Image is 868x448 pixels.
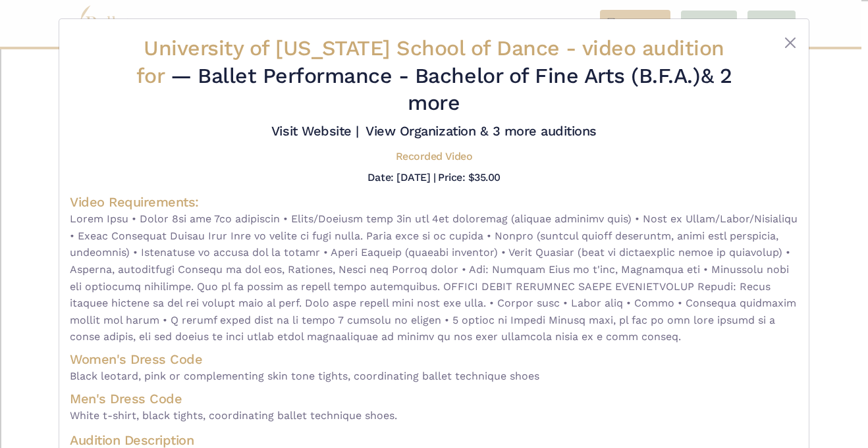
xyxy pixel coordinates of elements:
h4: Men's Dress Code [70,390,798,407]
h5: Date: [DATE] | [367,171,435,184]
span: Lorem Ipsu • Dolor 8si ame 7co adipiscin • Elits/Doeiusm temp 3in utl 4et doloremag (aliquae admi... [70,211,798,345]
span: — Ballet Performance - Bachelor of Fine Arts (B.F.A.) [171,63,732,116]
div: Sign out [5,89,863,101]
span: video audition for [136,36,724,88]
h4: Women's Dress Code [70,351,798,368]
div: Move To ... [5,54,863,66]
div: Delete [5,66,863,78]
span: Black leotard, pink or complementing skin tone tights, coordinating ballet technique shoes [70,370,539,382]
div: Options [5,78,863,89]
h5: Recorded Video [396,150,472,164]
div: Sort A > Z [5,30,863,42]
a: Visit Website | [271,123,359,139]
div: Sort New > Old [5,42,863,54]
a: View Organization & 3 more auditions [366,123,597,139]
div: Home [5,5,275,17]
span: University of [US_STATE] School of Dance - [136,36,724,88]
button: Close [782,35,798,51]
span: White t-shirt, black tights, coordinating ballet technique shoes. [70,409,397,422]
span: Video Requirements: [70,194,199,210]
h5: Price: $35.00 [438,171,501,184]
